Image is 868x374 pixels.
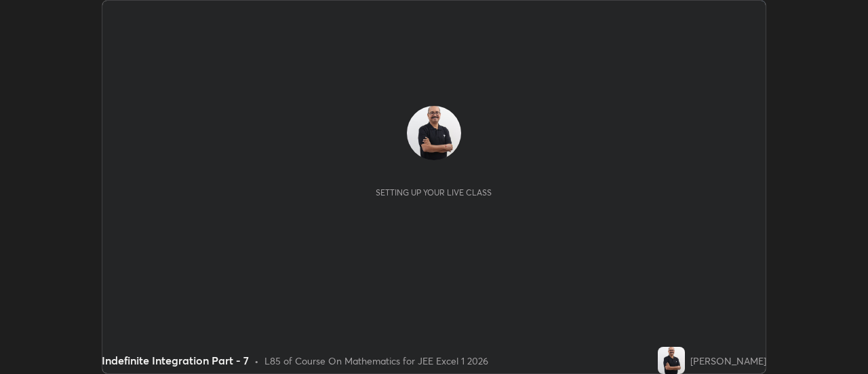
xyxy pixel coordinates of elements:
[254,354,259,368] div: •
[376,187,492,198] div: Setting up your live class
[658,347,685,374] img: f4fe20449b554fa787a96a8b723f4a54.jpg
[102,352,249,369] div: Indefinite Integration Part - 7
[690,354,766,368] div: [PERSON_NAME]
[264,354,488,368] div: L85 of Course On Mathematics for JEE Excel 1 2026
[407,106,461,160] img: f4fe20449b554fa787a96a8b723f4a54.jpg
